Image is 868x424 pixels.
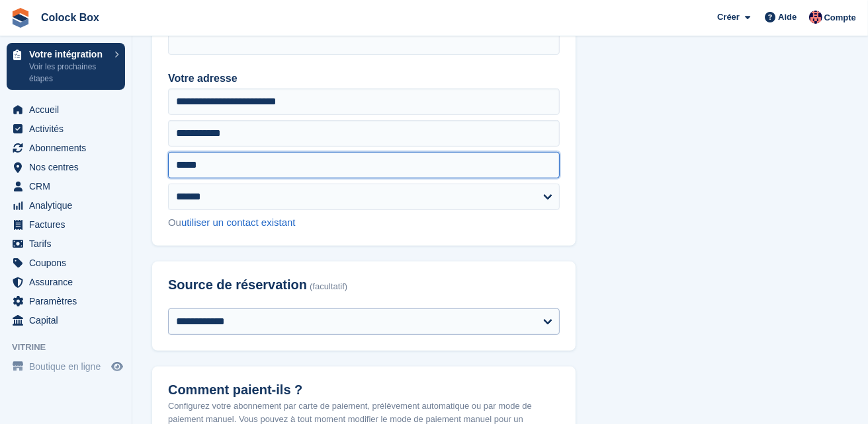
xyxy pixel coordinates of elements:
[7,196,125,215] a: menu
[7,139,125,157] a: menu
[7,215,125,234] a: menu
[29,311,108,330] span: Capital
[109,359,125,374] a: Boutique d'aperçu
[7,158,125,176] a: menu
[7,273,125,291] a: menu
[7,357,125,376] a: menu
[29,292,108,310] span: Paramètres
[310,282,347,292] span: (facultatif)
[29,273,108,291] span: Assurance
[7,234,125,253] a: menu
[29,50,108,59] p: Votre intégration
[181,217,296,228] a: utiliser un contact existant
[717,11,740,24] span: Créer
[7,254,125,272] a: menu
[168,382,560,398] h2: Comment paient-ils ?
[29,215,108,234] span: Factures
[168,71,560,87] label: Votre adresse
[29,120,108,138] span: Activités
[168,277,307,293] span: Source de réservation
[29,61,108,85] p: Voir les prochaines étapes
[7,100,125,119] a: menu
[29,139,108,157] span: Abonnements
[11,8,30,28] img: stora-icon-8386f47178a22dfd0bd8f6a31ec36ba5ce8667c1dd55bd0f319d3a0aa187defe.svg
[29,100,108,119] span: Accueil
[824,11,856,24] span: Compte
[778,11,797,24] span: Aide
[29,158,108,176] span: Nos centres
[12,341,132,354] span: Vitrine
[7,177,125,195] a: menu
[7,43,125,90] a: Votre intégration Voir les prochaines étapes
[7,311,125,330] a: menu
[29,196,108,215] span: Analytique
[29,357,108,376] span: Boutique en ligne
[7,120,125,138] a: menu
[29,254,108,272] span: Coupons
[809,11,822,24] img: Christophe Cloysil
[36,7,105,28] a: Colock Box
[7,292,125,310] a: menu
[168,215,560,230] div: Ou
[29,234,108,253] span: Tarifs
[29,177,108,195] span: CRM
